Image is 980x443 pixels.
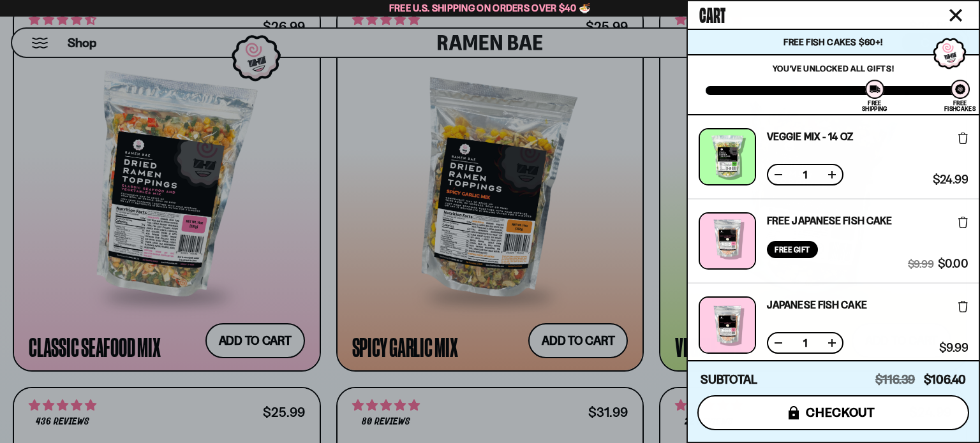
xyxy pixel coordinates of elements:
[706,63,961,73] p: You've unlocked all gifts!
[767,300,867,310] a: Japanese Fish Cake
[767,131,853,142] a: Veggie Mix - 14 OZ
[699,1,725,26] span: Cart
[783,36,882,48] span: Free Fish Cakes $60+!
[806,405,875,419] span: checkout
[795,170,815,180] span: 1
[938,258,968,270] span: $0.00
[389,2,591,14] span: Free U.S. Shipping on Orders over $40 🍜
[701,374,757,386] h4: Subtotal
[795,338,815,348] span: 1
[944,100,976,112] div: Free Fishcakes
[767,241,818,258] div: Free Gift
[908,258,933,270] span: $9.99
[697,395,969,430] button: checkout
[939,342,968,354] span: $9.99
[924,372,966,387] span: $106.40
[875,372,915,387] span: $116.39
[946,6,965,25] button: Close cart
[933,174,968,185] span: $24.99
[862,100,887,112] div: Free Shipping
[767,215,892,226] a: Free Japanese Fish Cake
